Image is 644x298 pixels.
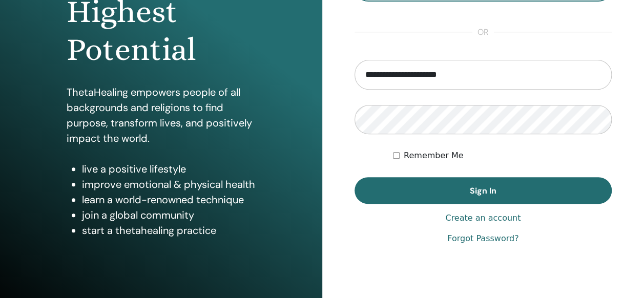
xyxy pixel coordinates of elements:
li: learn a world-renowned technique [82,192,256,207]
span: or [472,26,494,38]
p: ThetaHealing empowers people of all backgrounds and religions to find purpose, transform lives, a... [67,84,256,146]
li: improve emotional & physical health [82,177,256,192]
a: Forgot Password? [447,232,518,245]
a: Create an account [445,212,521,224]
span: Sign In [470,185,496,196]
label: Remember Me [404,150,464,162]
li: start a thetahealing practice [82,223,256,238]
div: Keep me authenticated indefinitely or until I manually logout [393,150,612,162]
button: Sign In [355,177,612,204]
li: live a positive lifestyle [82,161,256,177]
li: join a global community [82,207,256,223]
